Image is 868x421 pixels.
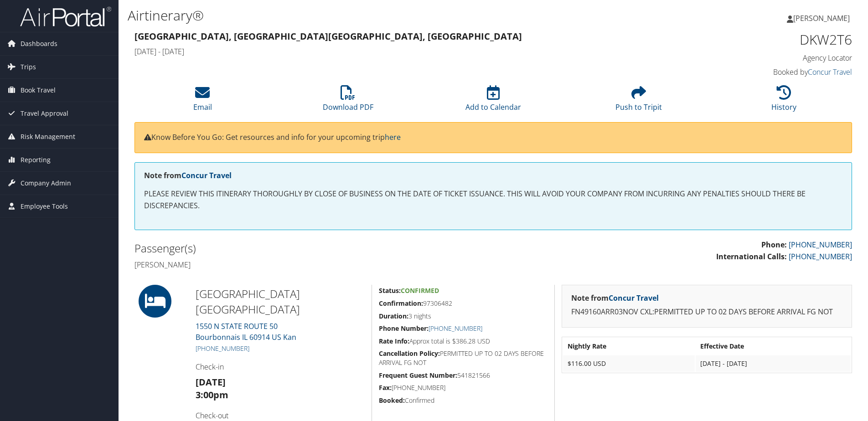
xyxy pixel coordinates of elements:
[385,132,401,142] a: here
[21,56,36,78] span: Trips
[21,149,51,171] span: Reporting
[196,344,249,353] a: [PHONE_NUMBER]
[761,240,787,250] strong: Phone:
[379,337,548,346] h5: Approx total is $386.28 USD
[193,90,212,112] a: Email
[429,324,482,333] a: [PHONE_NUMBER]
[379,337,409,345] strong: Rate Info:
[196,286,365,317] h2: [GEOGRAPHIC_DATA] [GEOGRAPHIC_DATA]
[196,389,228,401] strong: 3:00pm
[379,286,401,295] strong: Status:
[379,349,440,358] strong: Cancellation Policy:
[323,90,373,112] a: Download PDF
[563,355,695,372] td: $116.00 USD
[21,79,56,102] span: Book Travel
[134,30,522,42] strong: [GEOGRAPHIC_DATA], [GEOGRAPHIC_DATA] [GEOGRAPHIC_DATA], [GEOGRAPHIC_DATA]
[571,306,842,318] p: FN49160ARR03NOV CXL:PERMITTED UP TO 02 DAYS BEFORE ARRIVAL FG NOT
[134,241,486,256] h2: Passenger(s)
[683,67,852,77] h4: Booked by
[196,362,365,372] h4: Check-in
[20,6,111,27] img: airportal-logo.png
[144,170,232,180] strong: Note from
[571,293,659,303] strong: Note from
[181,170,232,180] a: Concur Travel
[696,338,851,354] th: Effective Date
[21,125,75,148] span: Risk Management
[683,53,852,63] h4: Agency Locator
[196,411,365,421] h4: Check-out
[379,312,548,321] h5: 3 nights
[379,396,548,405] h5: Confirmed
[128,6,615,25] h1: Airtinerary®
[379,383,392,392] strong: Fax:
[401,286,439,295] span: Confirmed
[465,90,521,112] a: Add to Calendar
[379,396,405,405] strong: Booked:
[696,355,851,372] td: [DATE] - [DATE]
[716,252,787,262] strong: International Calls:
[379,349,548,367] h5: PERMITTED UP TO 02 DAYS BEFORE ARRIVAL FG NOT
[379,299,548,308] h5: 97306482
[379,371,457,380] strong: Frequent Guest Number:
[379,371,548,380] h5: 541821566
[134,46,669,56] h4: [DATE] - [DATE]
[379,324,429,333] strong: Phone Number:
[793,13,850,23] span: [PERSON_NAME]
[21,102,68,125] span: Travel Approval
[789,252,852,262] a: [PHONE_NUMBER]
[21,195,68,218] span: Employee Tools
[789,240,852,250] a: [PHONE_NUMBER]
[144,132,842,144] p: Know Before You Go: Get resources and info for your upcoming trip
[144,188,842,211] p: PLEASE REVIEW THIS ITINERARY THOROUGHLY BY CLOSE OF BUSINESS ON THE DATE OF TICKET ISSUANCE. THIS...
[615,90,662,112] a: Push to Tripit
[196,376,226,388] strong: [DATE]
[379,299,423,308] strong: Confirmation:
[609,293,659,303] a: Concur Travel
[21,172,71,195] span: Company Admin
[21,32,57,55] span: Dashboards
[379,312,408,320] strong: Duration:
[808,67,852,77] a: Concur Travel
[563,338,695,354] th: Nightly Rate
[379,383,548,392] h5: [PHONE_NUMBER]
[196,321,296,342] a: 1550 N STATE ROUTE 50Bourbonnais IL 60914 US Kan
[683,30,852,49] h1: DKW2T6
[134,260,486,270] h4: [PERSON_NAME]
[771,90,796,112] a: History
[787,5,859,32] a: [PERSON_NAME]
